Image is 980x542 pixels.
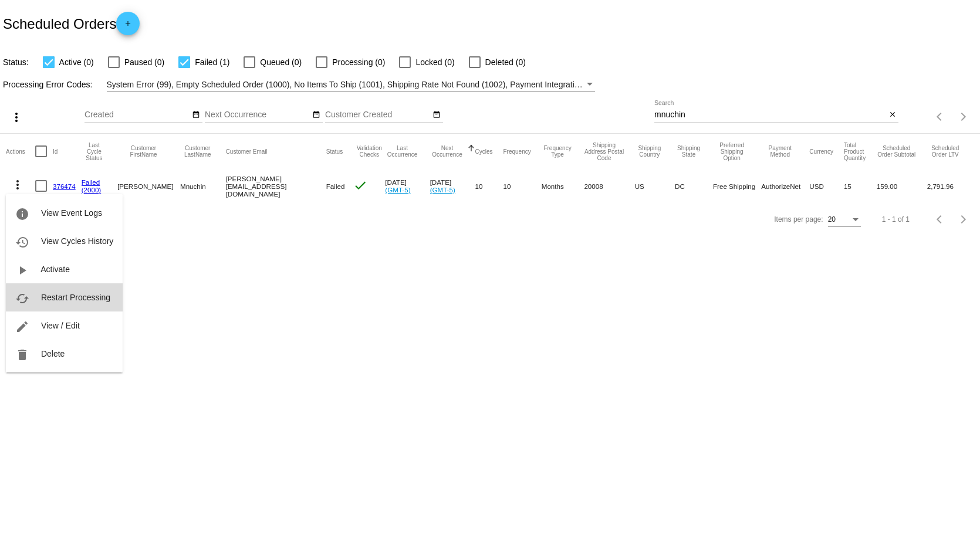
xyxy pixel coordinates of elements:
[40,265,70,274] span: Activate
[15,207,29,221] mat-icon: info
[15,235,29,249] mat-icon: history
[41,349,65,358] span: Delete
[41,321,80,330] span: View / Edit
[15,320,29,334] mat-icon: edit
[41,208,102,218] span: View Event Logs
[15,292,29,306] mat-icon: cached
[15,348,29,362] mat-icon: delete
[15,263,29,277] mat-icon: play_arrow
[41,236,113,246] span: View Cycles History
[41,293,110,302] span: Restart Processing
